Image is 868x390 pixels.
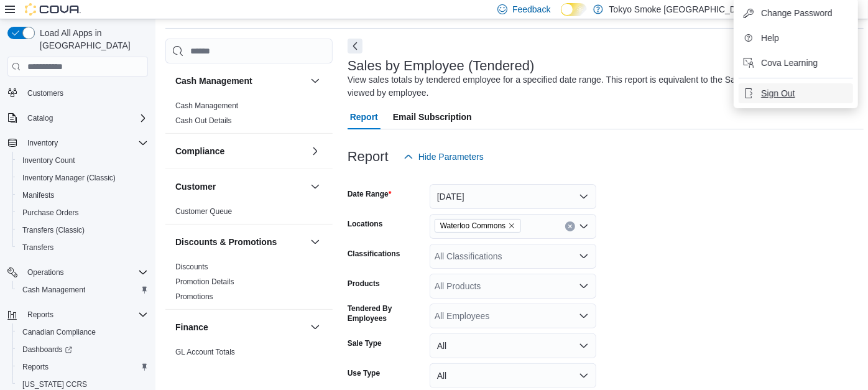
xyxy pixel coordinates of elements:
[175,277,234,286] a: Promotion Details
[12,323,153,341] button: Canadian Compliance
[12,204,153,221] button: Purchase Orders
[508,222,515,230] button: Remove Waterloo Commons from selection in this group
[165,204,333,224] div: Customer
[17,153,148,168] span: Inventory Count
[175,180,305,193] button: Customer
[17,282,148,297] span: Cash Management
[761,57,818,69] span: Cova Learning
[393,104,472,129] span: Email Subscription
[761,32,779,44] span: Help
[22,156,75,165] span: Inventory Count
[175,236,305,248] button: Discounts & Promotions
[175,101,238,111] span: Cash Management
[2,109,153,127] button: Catalog
[17,360,53,374] a: Reports
[175,116,232,125] a: Cash Out Details
[175,292,213,301] a: Promotions
[175,180,216,193] h3: Customer
[175,75,252,87] h3: Cash Management
[175,75,305,87] button: Cash Management
[17,170,121,185] a: Inventory Manager (Classic)
[22,243,53,253] span: Transfers
[12,169,153,187] button: Inventory Manager (Classic)
[565,221,575,231] button: Clear input
[22,136,63,151] button: Inventory
[17,153,80,168] a: Inventory Count
[440,220,506,232] span: Waterloo Commons
[348,39,362,53] button: Next
[175,116,232,126] span: Cash Out Details
[17,188,148,203] span: Manifests
[430,333,596,358] button: All
[175,321,208,333] h3: Finance
[175,101,238,110] a: Cash Management
[175,292,213,302] span: Promotions
[165,259,333,309] div: Discounts & Promotions
[739,28,853,48] button: Help
[12,152,153,169] button: Inventory Count
[17,205,148,220] span: Purchase Orders
[17,223,148,238] span: Transfers (Classic)
[348,58,535,73] h3: Sales by Employee (Tendered)
[175,347,235,357] span: GL Account Totals
[2,264,153,281] button: Operations
[12,281,153,299] button: Cash Management
[739,53,853,73] button: Cova Learning
[175,145,305,157] button: Compliance
[308,179,323,194] button: Customer
[17,325,101,340] a: Canadian Compliance
[17,240,148,255] span: Transfers
[27,310,53,320] span: Reports
[22,285,85,295] span: Cash Management
[175,348,235,356] a: GL Account Totals
[175,262,208,272] span: Discounts
[22,111,148,126] span: Catalog
[348,219,383,229] label: Locations
[348,249,400,259] label: Classifications
[175,145,224,157] h3: Compliance
[12,341,153,358] a: Dashboards
[22,136,148,151] span: Inventory
[22,225,85,235] span: Transfers (Classic)
[35,27,148,52] span: Load All Apps in [GEOGRAPHIC_DATA]
[17,188,59,203] a: Manifests
[308,73,323,88] button: Cash Management
[348,279,380,289] label: Products
[609,2,755,17] p: Tokyo Smoke [GEOGRAPHIC_DATA]
[22,362,48,372] span: Reports
[308,234,323,249] button: Discounts & Promotions
[12,358,153,376] button: Reports
[418,151,484,163] span: Hide Parameters
[761,87,795,100] span: Sign Out
[17,282,90,297] a: Cash Management
[175,277,234,287] span: Promotion Details
[22,379,87,389] span: [US_STATE] CCRS
[2,306,153,323] button: Reports
[348,368,380,378] label: Use Type
[175,207,232,216] a: Customer Queue
[25,3,81,16] img: Cova
[579,311,589,321] button: Open list of options
[165,345,333,379] div: Finance
[22,208,79,218] span: Purchase Orders
[348,149,389,164] h3: Report
[175,262,208,271] a: Discounts
[561,16,561,17] span: Dark Mode
[2,84,153,102] button: Customers
[579,281,589,291] button: Open list of options
[27,113,53,123] span: Catalog
[22,327,96,337] span: Canadian Compliance
[350,104,378,129] span: Report
[348,189,392,199] label: Date Range
[22,111,58,126] button: Catalog
[22,85,148,101] span: Customers
[399,144,489,169] button: Hide Parameters
[308,144,323,159] button: Compliance
[308,320,323,335] button: Finance
[579,251,589,261] button: Open list of options
[739,83,853,103] button: Sign Out
[579,221,589,231] button: Open list of options
[512,3,550,16] span: Feedback
[12,221,153,239] button: Transfers (Classic)
[2,134,153,152] button: Inventory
